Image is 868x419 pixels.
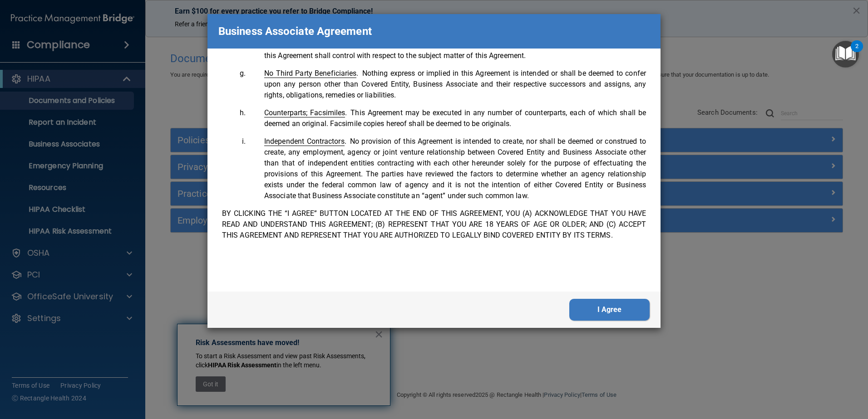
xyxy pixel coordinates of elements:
[264,108,345,117] span: Counterparts; Facsimiles
[222,208,646,241] p: BY CLICKING THE “I AGREE” BUTTON LOCATED AT THE END OF THIS AGREEMENT, YOU (A) ACKNOWLEDGE THAT Y...
[855,46,858,58] div: 2
[264,137,346,146] span: .
[264,69,356,78] span: No Third Party Beneficiaries
[218,21,372,41] p: Business Associate Agreement
[247,107,646,129] li: This Agreement may be executed in any number of counterparts, each of which shall be deemed an or...
[264,137,345,146] span: Independent Contractors
[569,299,650,321] button: I Agree
[247,136,646,201] li: No provision of this Agreement is intended to create, nor shall be deemed or construed to create,...
[264,69,359,78] span: .
[247,68,646,101] li: Nothing express or implied in this Agreement is intended or shall be deemed to confer upon any pe...
[264,108,347,117] span: .
[832,41,859,68] button: Open Resource Center, 2 new notifications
